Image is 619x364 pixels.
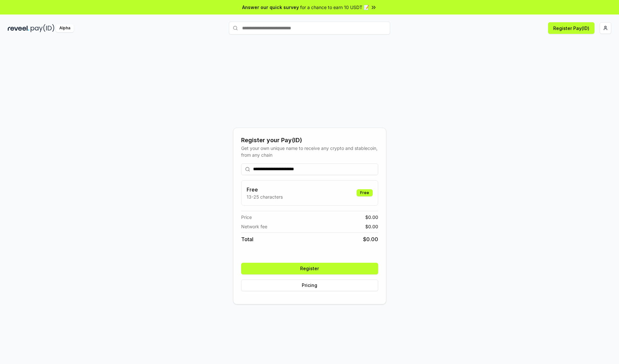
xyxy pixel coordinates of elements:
[241,263,378,274] button: Register
[242,4,299,11] span: Answer our quick survey
[247,186,283,193] h3: Free
[241,235,253,243] span: Total
[365,214,378,221] span: $ 0.00
[300,4,369,11] span: for a chance to earn 10 USDT 📝
[357,189,373,196] div: Free
[241,214,252,221] span: Price
[241,136,378,145] div: Register your Pay(ID)
[247,193,283,200] p: 13-25 characters
[363,235,378,243] span: $ 0.00
[365,223,378,230] span: $ 0.00
[241,280,378,291] button: Pricing
[241,223,267,230] span: Network fee
[8,24,29,32] img: reveel_dark
[31,24,54,32] img: pay_id
[548,22,594,34] button: Register Pay(ID)
[56,24,74,32] div: Alpha
[241,145,378,158] div: Get your own unique name to receive any crypto and stablecoin, from any chain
